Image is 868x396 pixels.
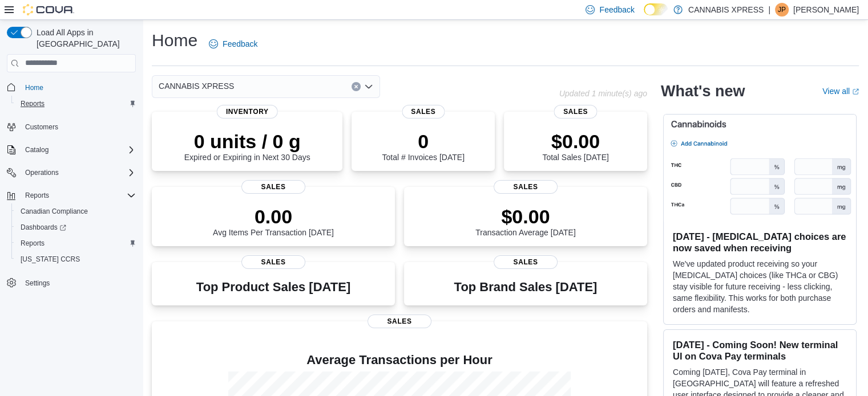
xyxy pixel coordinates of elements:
[159,79,234,93] span: CANNABIS XPRESS
[196,280,350,294] h3: Top Product Sales [DATE]
[25,168,59,177] span: Operations
[11,96,140,112] button: Reports
[402,105,445,119] span: Sales
[793,3,859,17] p: [PERSON_NAME]
[494,180,558,194] span: Sales
[542,130,608,153] p: $0.00
[213,205,334,237] div: Avg Items Per Transaction [DATE]
[204,32,262,55] a: Feedback
[16,97,136,111] span: Reports
[382,130,464,162] div: Total # Invoices [DATE]
[852,88,859,95] svg: External link
[454,280,597,294] h3: Top Brand Sales [DATE]
[11,251,140,267] button: [US_STATE] CCRS
[21,189,54,202] button: Reports
[2,274,140,291] button: Settings
[2,165,140,181] button: Operations
[21,189,136,202] span: Reports
[16,252,84,266] a: [US_STATE] CCRS
[2,119,140,135] button: Customers
[241,255,305,269] span: Sales
[2,142,140,158] button: Catalog
[21,166,63,179] button: Operations
[21,120,136,134] span: Customers
[542,130,608,162] div: Total Sales [DATE]
[16,205,92,218] a: Canadian Compliance
[23,4,74,15] img: Cova
[21,80,136,95] span: Home
[21,255,80,264] span: [US_STATE] CCRS
[21,99,45,108] span: Reports
[25,191,49,200] span: Reports
[21,276,54,290] a: Settings
[778,3,786,17] span: JP
[382,130,464,153] p: 0
[16,221,136,234] span: Dashboards
[11,235,140,251] button: Reports
[16,236,136,250] span: Reports
[21,239,45,248] span: Reports
[364,82,373,91] button: Open list of options
[11,203,140,219] button: Canadian Compliance
[21,207,88,216] span: Canadian Compliance
[554,105,597,119] span: Sales
[184,130,310,153] p: 0 units / 0 g
[16,205,136,218] span: Canadian Compliance
[661,82,745,100] h2: What's new
[559,89,647,98] p: Updated 1 minute(s) ago
[25,83,43,92] span: Home
[352,82,361,91] button: Clear input
[21,120,63,134] a: Customers
[25,145,49,154] span: Catalog
[822,87,859,96] a: View allExternal link
[768,3,770,17] p: |
[213,205,334,228] p: 0.00
[494,255,558,269] span: Sales
[32,27,136,50] span: Load All Apps in [GEOGRAPHIC_DATA]
[217,105,278,119] span: Inventory
[7,75,136,321] nav: Complex example
[16,97,49,111] a: Reports
[16,221,71,234] a: Dashboards
[673,258,847,315] p: We've updated product receiving so your [MEDICAL_DATA] choices (like THCa or CBG) stay visible fo...
[2,79,140,96] button: Home
[2,187,140,203] button: Reports
[11,219,140,235] a: Dashboards
[475,205,576,237] div: Transaction Average [DATE]
[152,29,197,52] h1: Home
[21,223,66,232] span: Dashboards
[775,3,789,17] div: Jean-Pierre Babin
[16,236,49,250] a: Reports
[21,81,48,95] a: Home
[673,231,847,254] h3: [DATE] - [MEDICAL_DATA] choices are now saved when receiving
[16,252,136,266] span: Washington CCRS
[184,130,310,162] div: Expired or Expiring in Next 30 Days
[241,180,305,194] span: Sales
[21,166,136,179] span: Operations
[644,3,668,15] input: Dark Mode
[688,3,764,17] p: CANNABIS XPRESS
[161,353,638,367] h4: Average Transactions per Hour
[25,123,58,132] span: Customers
[21,143,136,157] span: Catalog
[475,205,576,228] p: $0.00
[21,143,53,157] button: Catalog
[673,339,847,362] h3: [DATE] - Coming Soon! New terminal UI on Cova Pay terminals
[25,279,50,288] span: Settings
[223,38,257,50] span: Feedback
[21,275,136,289] span: Settings
[599,4,634,15] span: Feedback
[368,315,431,328] span: Sales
